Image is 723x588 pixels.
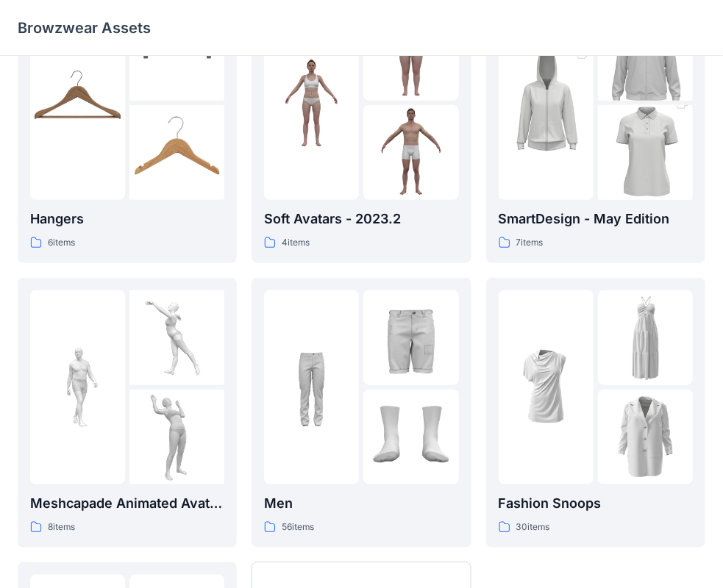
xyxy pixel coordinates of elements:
img: folder 1 [499,32,594,174]
img: folder 3 [363,390,458,484]
img: folder 2 [363,290,458,385]
p: 4 items [282,235,310,251]
p: Soft Avatars - 2023.2 [264,209,458,229]
img: folder 1 [499,340,594,434]
img: folder 2 [598,290,693,385]
img: folder 3 [363,105,458,200]
img: folder 1 [264,340,359,434]
a: folder 1folder 2folder 3Fashion Snoops30items [486,278,705,548]
a: folder 1folder 2folder 3Men56items [252,278,471,548]
p: Fashion Snoops [499,493,693,514]
p: Meshcapade Animated Avatars [30,493,224,514]
p: Hangers [30,209,224,229]
p: 30 items [516,520,550,535]
p: 56 items [282,520,314,535]
p: 7 items [516,235,544,251]
img: folder 3 [598,390,693,484]
p: 6 items [48,235,75,251]
img: folder 3 [129,390,224,484]
img: folder 1 [30,340,125,434]
img: folder 2 [129,290,224,385]
a: folder 1folder 2folder 3Meshcapade Animated Avatars8items [18,278,237,548]
img: folder 3 [598,82,693,224]
p: 8 items [48,520,75,535]
p: Browzwear Assets [18,18,151,38]
img: folder 1 [30,55,125,150]
img: folder 3 [129,105,224,200]
p: SmartDesign - May Edition [499,209,693,229]
p: Men [264,493,458,514]
img: folder 1 [264,55,359,150]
